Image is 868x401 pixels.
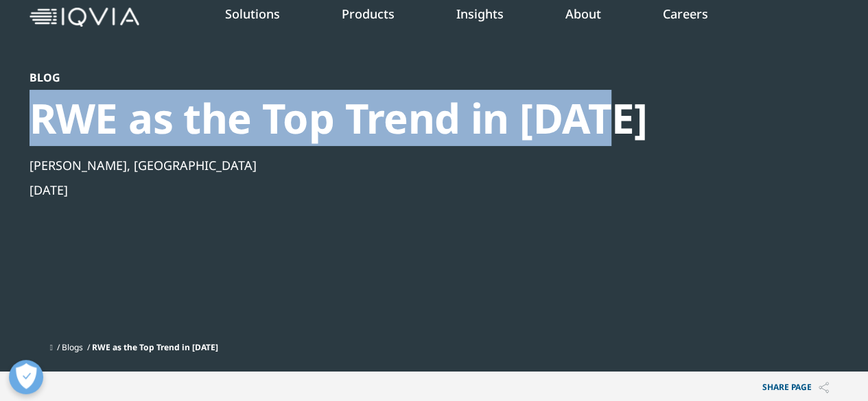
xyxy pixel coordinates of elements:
[30,93,765,144] div: RWE as the Top Trend in [DATE]
[565,5,601,22] a: About
[456,5,504,22] a: Insights
[30,8,139,27] img: IQVIA Healthcare Information Technology and Pharma Clinical Research Company
[342,5,395,22] a: Products
[30,182,765,198] div: [DATE]
[663,5,708,22] a: Careers
[225,5,280,22] a: Solutions
[30,71,765,84] div: Blog
[819,382,829,393] img: Share PAGE
[30,157,765,173] div: [PERSON_NAME], [GEOGRAPHIC_DATA]
[62,341,83,353] a: Blogs
[92,341,218,353] span: RWE as the Top Trend in [DATE]
[9,360,43,394] button: Open Preferences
